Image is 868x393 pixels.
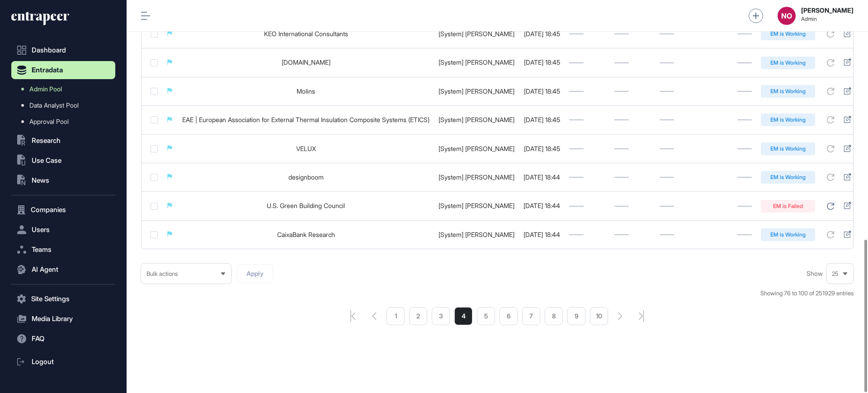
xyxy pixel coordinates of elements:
[32,137,61,144] span: Research
[761,171,815,184] div: EM is Working
[296,145,316,152] a: VELUX
[267,202,345,209] a: U.S. Green Building Council
[439,173,514,181] a: [System] [PERSON_NAME]
[761,85,815,98] div: EM is Working
[11,353,115,371] a: Logout
[524,231,560,238] div: [DATE] 18:44
[11,61,115,79] button: Entradata
[524,174,560,181] div: [DATE] 18:44
[32,266,58,273] span: AI Agent
[11,152,115,170] button: Use Case
[801,7,854,14] strong: [PERSON_NAME]
[32,226,50,233] span: Users
[372,313,377,320] a: pagination-prev-button
[146,270,178,277] span: Bulk actions
[545,307,563,325] a: 8
[778,7,796,25] button: NO
[567,307,585,325] a: 9
[590,307,608,325] a: 10
[16,81,115,97] a: Admin Pool
[524,88,560,95] div: [DATE] 18:45
[32,66,63,74] span: Entradata
[439,87,514,95] a: [System] [PERSON_NAME]
[801,16,854,22] span: Admin
[761,114,815,126] div: EM is Working
[524,202,560,209] div: [DATE] 18:44
[11,290,115,308] button: Site Settings
[761,228,815,241] div: EM is Working
[32,177,49,184] span: News
[760,289,854,298] div: Showing 76 to 100 of 251929 entries
[761,28,815,40] div: EM is Working
[11,132,115,150] button: Research
[11,41,115,59] a: Dashboard
[761,57,815,69] div: EM is Working
[29,118,69,125] span: Approval Pool
[439,145,514,152] a: [System] [PERSON_NAME]
[618,313,623,320] a: search-pagination-next-button
[439,116,514,123] a: [System] [PERSON_NAME]
[32,335,44,342] span: FAQ
[11,310,115,328] button: Media Library
[639,310,644,322] a: search-pagination-last-page-button
[32,47,66,54] span: Dashboard
[524,116,560,123] div: [DATE] 18:45
[524,59,560,66] div: [DATE] 18:45
[500,307,518,325] a: 6
[11,221,115,239] button: Users
[11,171,115,189] button: News
[32,315,73,322] span: Media Library
[11,330,115,348] button: FAQ
[32,246,52,253] span: Teams
[182,116,429,123] a: EAE | European Association for External Thermal Insulation Composite Systems (ETICS)
[477,307,495,325] a: 5
[31,206,66,213] span: Companies
[277,231,335,238] a: CaixaBank Research
[761,142,815,155] div: EM is Working
[439,58,514,66] a: [System] [PERSON_NAME]
[282,58,330,66] a: [DOMAIN_NAME]
[524,30,560,38] div: [DATE] 18:45
[439,202,514,209] a: [System] [PERSON_NAME]
[761,200,815,213] div: EM is Failed
[16,97,115,114] a: Data Analyst Pool
[11,241,115,259] button: Teams
[454,307,472,325] a: 4
[807,270,823,277] span: Show
[31,295,70,303] span: Site Settings
[439,231,514,238] a: [System] [PERSON_NAME]
[11,201,115,219] button: Companies
[432,307,450,325] a: 3
[832,270,839,277] span: 25
[32,358,54,365] span: Logout
[29,102,79,109] span: Data Analyst Pool
[16,114,115,130] a: Approval Pool
[297,87,315,95] a: Molins
[387,307,405,325] a: 1
[11,260,115,279] button: AI Agent
[409,307,427,325] a: 2
[29,85,62,93] span: Admin Pool
[288,173,324,181] a: designboom
[350,310,356,322] a: pagination-first-page-button
[32,157,61,164] span: Use Case
[264,30,348,38] a: KEO International Consultants
[524,145,560,152] div: [DATE] 18:45
[439,30,514,38] a: [System] [PERSON_NAME]
[522,307,540,325] a: 7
